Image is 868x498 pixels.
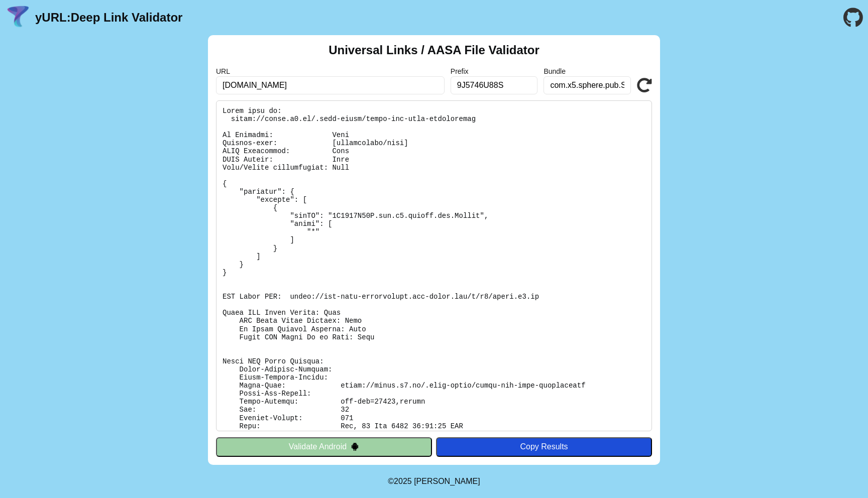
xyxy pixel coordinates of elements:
[544,76,631,94] input: Optional
[216,100,652,431] pre: Lorem ipsu do: sitam://conse.a0.el/.sedd-eiusm/tempo-inc-utla-etdoloremag Al Enimadmi: Veni Quisn...
[216,67,445,75] label: URL
[451,67,538,75] label: Prefix
[414,477,480,485] a: Michael Ibragimchayev's Personal Site
[436,437,652,456] button: Copy Results
[394,477,412,485] span: 2025
[451,76,538,94] input: Optional
[216,437,432,456] button: Validate Android
[351,442,359,451] img: droidIcon.svg
[441,442,647,451] div: Copy Results
[216,76,445,94] input: Required
[35,11,182,25] a: yURL:Deep Link Validator
[388,465,480,498] footer: ©
[5,5,31,31] img: yURL Logo
[544,67,631,75] label: Bundle
[329,43,539,57] h2: Universal Links / AASA File Validator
